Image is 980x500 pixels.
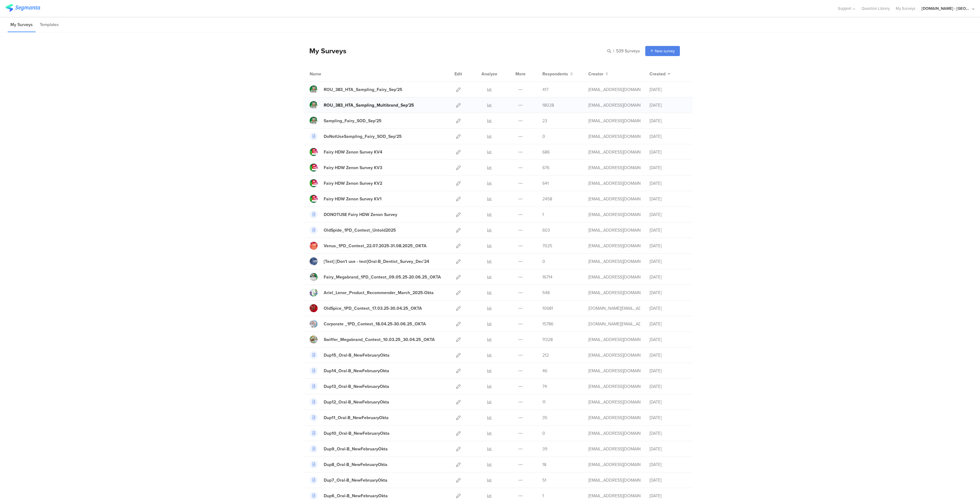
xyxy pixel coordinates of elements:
[650,383,686,390] div: [DATE]
[310,132,402,140] a: DoNotUseSampling_Fairy_SOD_Sep'25
[838,6,851,11] span: Support
[542,149,550,155] span: 686
[588,352,640,358] div: stavrositu.m@pg.com
[310,85,402,93] a: ROU_383_HTA_Sampling_Fairy_Sep'25
[542,321,553,327] span: 15786
[542,446,547,452] span: 39
[588,336,640,343] div: jansson.cj@pg.com
[324,415,389,421] div: Dup11_Oral-B_NewFebruaryOkta
[588,211,640,218] div: gheorghe.a.4@pg.com
[588,415,640,421] div: stavrositu.m@pg.com
[588,227,640,233] div: gheorghe.a.4@pg.com
[650,180,686,187] div: [DATE]
[324,461,387,468] div: Dup8_Oral-B_NewFebruaryOkta
[588,493,640,499] div: stavrositu.m@pg.com
[588,196,640,202] div: gheorghe.a.4@pg.com
[310,148,382,156] a: Fairy HDW Zenon Survey KV4
[650,165,686,171] div: [DATE]
[310,273,441,281] a: Fairy_Megabrand_1PD_Contest_09.05.25-20.06.25_OKTA
[588,165,640,171] div: gheorghe.a.4@pg.com
[310,195,382,203] a: Fairy HDW Zenon Survey KV1
[542,493,544,499] span: 1
[542,477,546,483] span: 51
[650,430,686,437] div: [DATE]
[324,290,434,296] div: Ariel_Lenor_Product_Recommender_March_2025-Okta
[542,180,549,187] span: 641
[324,196,382,202] div: Fairy HDW Zenon Survey KV1
[324,399,389,405] div: Dup12_Oral-B_NewFebruaryOkta
[542,133,545,140] span: 0
[542,383,547,390] span: 74
[588,368,640,374] div: stavrositu.m@pg.com
[324,493,388,499] div: Dup6_Oral-B_NewFebruaryOkta
[310,210,397,218] a: DONOTUSE Fairy HDW Zenon Survey
[650,133,686,140] div: [DATE]
[650,415,686,421] div: [DATE]
[650,368,686,374] div: [DATE]
[324,336,435,343] div: Swiffer_Megabrand_Contest_10.03.25_30.04.25_OKTA
[310,226,396,234] a: OldSpide_1PD_Contest_Untold2025
[310,242,427,250] a: Venus_1PD_Contest_22.07.2025-31.08.2025_OKTA
[310,429,390,437] a: Dup10_Oral-B_NewFebruaryOkta
[310,367,389,375] a: Dup14_Oral-B_NewFebruaryOkta
[588,477,640,483] div: stavrositu.m@pg.com
[542,368,547,374] span: 46
[310,476,387,484] a: Dup7_Oral-B_NewFebruaryOkta
[588,446,640,452] div: stavrositu.m@pg.com
[542,86,548,93] span: 417
[542,352,549,358] span: 212
[612,48,615,54] span: |
[324,446,388,452] div: Dup9_Oral-B_NewFebruaryOkta
[650,399,686,405] div: [DATE]
[324,305,422,312] div: OldSpice_1PD_Contest_17.03.25-30.04.25_OKTA
[650,321,686,327] div: [DATE]
[542,274,552,280] span: 16714
[588,149,640,155] div: gheorghe.a.4@pg.com
[542,165,549,171] span: 676
[310,304,422,312] a: OldSpice_1PD_Contest_17.03.25-30.04.25_OKTA
[310,351,390,359] a: Dup15_Oral-B_NewFebruaryOkta
[324,211,397,218] div: DONOTUSE Fairy HDW Zenon Survey
[310,179,382,187] a: Fairy HDW Zenon Survey KV2
[650,477,686,483] div: [DATE]
[542,71,568,77] span: Respondents
[542,461,546,468] span: 18
[588,383,640,390] div: stavrositu.m@pg.com
[310,335,435,343] a: Swiffer_Megabrand_Contest_10.03.25_30.04.25_OKTA
[310,289,434,297] a: Ariel_Lenor_Product_Recommender_March_2025-Okta
[588,243,640,249] div: jansson.cj@pg.com
[616,48,640,54] span: 539 Surveys
[514,66,527,81] div: More
[310,382,389,390] a: Dup13_Oral-B_NewFebruaryOkta
[588,118,640,124] div: gheorghe.a.4@pg.com
[542,290,550,296] span: 548
[588,102,640,108] div: gheorghe.a.4@pg.com
[310,257,429,265] a: [Test] [Don't use - test]Oral-B_Dentist_Survey_Dec'24
[542,118,547,124] span: 23
[310,445,388,453] a: Dup9_Oral-B_NewFebruaryOkta
[542,258,545,265] span: 0
[324,430,390,437] div: Dup10_Oral-B_NewFebruaryOkta
[650,118,686,124] div: [DATE]
[588,290,640,296] div: betbeder.mb@pg.com
[324,149,382,155] div: Fairy HDW Zenon Survey KV4
[588,258,640,265] div: betbeder.mb@pg.com
[650,102,686,108] div: [DATE]
[588,86,640,93] div: gheorghe.a.4@pg.com
[650,86,686,93] div: [DATE]
[310,460,387,468] a: Dup8_Oral-B_NewFebruaryOkta
[542,336,553,343] span: 11328
[324,274,441,280] div: Fairy_Megabrand_1PD_Contest_09.05.25-20.06.25_OKTA
[324,352,390,358] div: Dup15_Oral-B_NewFebruaryOkta
[542,430,545,437] span: 0
[650,196,686,202] div: [DATE]
[310,320,426,328] a: Corporate _1PD_Contest_18.04.25-30.06.25_OKTA
[324,227,396,233] div: OldSpide_1PD_Contest_Untold2025
[310,492,388,500] a: Dup6_Oral-B_NewFebruaryOkta
[588,180,640,187] div: gheorghe.a.4@pg.com
[324,368,389,374] div: Dup14_Oral-B_NewFebruaryOkta
[324,258,429,265] div: [Test] [Don't use - test]Oral-B_Dentist_Survey_Dec'24
[324,321,426,327] div: Corporate _1PD_Contest_18.04.25-30.06.25_OKTA
[542,196,552,202] span: 2458
[310,71,346,77] div: Name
